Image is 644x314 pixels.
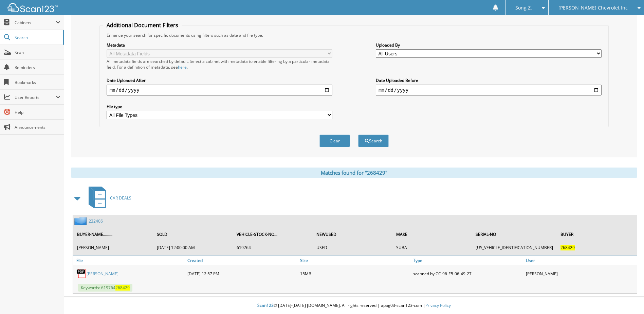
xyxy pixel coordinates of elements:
div: [PERSON_NAME] [524,267,637,280]
span: Bookmarks [15,80,60,85]
span: Announcements [15,124,60,130]
span: Keywords: 619764 [78,284,132,292]
span: [PERSON_NAME] Chevrolet Inc [558,6,628,10]
span: 268429 [115,285,130,291]
a: here [178,64,187,70]
label: Date Uploaded Before [376,77,602,83]
a: 232406 [89,218,103,224]
input: end [376,85,602,95]
a: Created [186,256,298,265]
input: start [107,85,332,95]
a: User [524,256,637,265]
a: CAR DEALS [85,185,131,211]
span: Song Z. [515,6,532,10]
img: PDF.png [76,268,87,279]
div: Matches found for "268429" [71,168,637,178]
span: User Reports [15,94,56,100]
th: SOLD [153,227,233,241]
td: SUBA [393,242,472,253]
span: Reminders [15,65,60,70]
iframe: Chat Widget [610,281,644,314]
span: Cabinets [15,20,56,25]
td: [DATE] 12:00:00 AM [153,242,233,253]
div: All metadata fields are searched by default. Select a cabinet with metadata to enable filtering b... [107,58,332,70]
div: [DATE] 12:57 PM [186,267,298,280]
th: SERIAL-NO [472,227,556,241]
a: [PERSON_NAME] [87,271,118,277]
span: Scan123 [257,302,274,308]
span: CAR DEALS [110,195,131,201]
legend: Additional Document Filters [103,21,182,29]
a: Privacy Policy [425,302,451,308]
div: scanned by CC-96-E5-06-49-27 [411,267,524,280]
div: © [DATE]-[DATE] [DOMAIN_NAME]. All rights reserved | appg03-scan123-com | [64,297,644,314]
th: BUYER-NAME......... [74,227,153,241]
td: USED [313,242,392,253]
div: Enhance your search for specific documents using filters such as date and file type. [103,32,605,38]
span: 268429 [560,245,575,250]
a: Size [298,256,411,265]
th: MAKE [393,227,472,241]
td: [PERSON_NAME] [74,242,153,253]
label: Uploaded By [376,42,602,48]
span: Search [15,35,59,40]
div: 15MB [298,267,411,280]
img: scan123-logo-white.svg [7,3,58,12]
span: Scan [15,50,60,55]
a: File [73,256,186,265]
label: Metadata [107,42,332,48]
th: VEHICLE-STOCK-NO... [233,227,312,241]
span: Help [15,109,60,115]
td: [US_VEHICLE_IDENTIFICATION_NUMBER] [472,242,556,253]
label: Date Uploaded After [107,77,332,83]
img: folder2.png [74,217,89,225]
td: 619764 [233,242,312,253]
button: Clear [319,135,350,147]
label: File type [107,104,332,109]
th: BUYER [557,227,636,241]
a: Type [411,256,524,265]
th: NEWUSED [313,227,392,241]
button: Search [358,135,389,147]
